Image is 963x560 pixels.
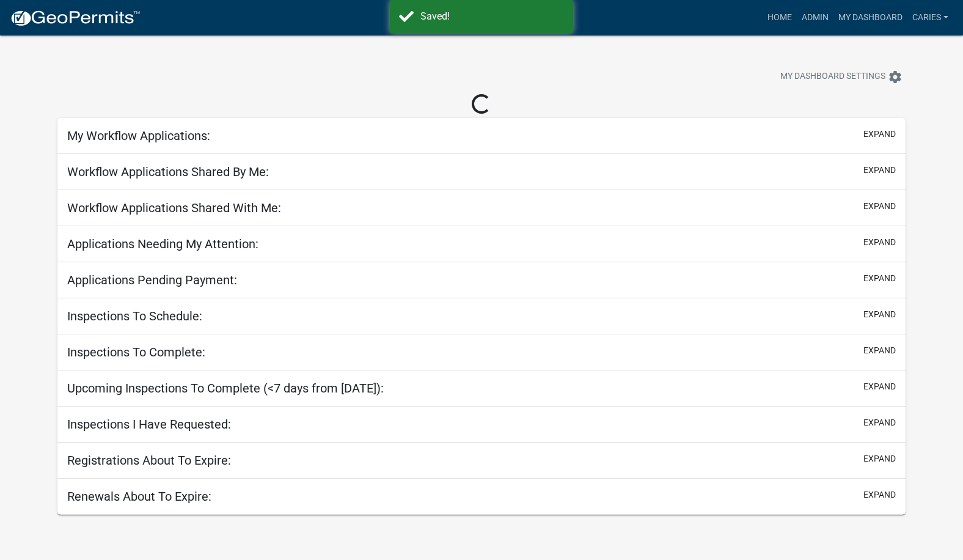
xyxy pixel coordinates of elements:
[833,6,907,29] a: My Dashboard
[863,164,896,177] button: expand
[863,200,896,213] button: expand
[863,236,896,249] button: expand
[863,344,896,357] button: expand
[67,453,231,468] h5: Registrations About To Expire:
[420,9,564,24] div: Saved!
[907,6,953,29] a: CarieS
[863,272,896,285] button: expand
[863,488,896,501] button: expand
[67,237,258,251] h5: Applications Needing My Attention:
[863,128,896,141] button: expand
[67,381,384,396] h5: Upcoming Inspections To Complete (<7 days from [DATE]):
[863,308,896,321] button: expand
[888,70,903,84] i: settings
[67,164,269,179] h5: Workflow Applications Shared By Me:
[67,128,210,143] h5: My Workflow Applications:
[863,416,896,429] button: expand
[67,309,202,323] h5: Inspections To Schedule:
[771,65,912,89] button: My Dashboard Settingssettings
[67,201,281,215] h5: Workflow Applications Shared With Me:
[67,417,231,432] h5: Inspections I Have Requested:
[780,70,885,84] span: My Dashboard Settings
[863,380,896,393] button: expand
[67,489,211,504] h5: Renewals About To Expire:
[763,6,797,29] a: Home
[863,452,896,465] button: expand
[67,273,237,287] h5: Applications Pending Payment:
[797,6,833,29] a: Admin
[67,345,205,359] h5: Inspections To Complete:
